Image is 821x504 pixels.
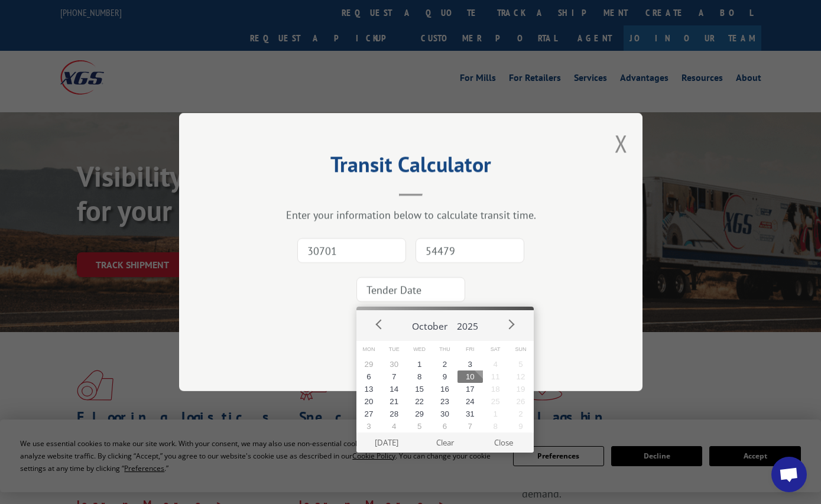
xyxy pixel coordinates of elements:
span: Fri [457,341,483,358]
button: 4 [483,358,508,370]
span: Sat [483,341,508,358]
button: 2025 [452,310,483,337]
button: 7 [457,420,483,433]
input: Origin Zip [297,238,406,263]
button: Close modal [615,128,628,159]
div: Open chat [771,457,807,492]
button: Prev [371,316,388,333]
button: 9 [432,370,457,383]
button: 8 [407,370,432,383]
button: 2 [508,408,534,420]
input: Dest. Zip [416,238,524,263]
button: 25 [483,395,508,408]
span: Thu [432,341,457,358]
button: 24 [457,395,483,408]
button: 17 [457,383,483,395]
button: 1 [407,358,432,370]
span: Wed [407,341,432,358]
button: 29 [356,358,382,370]
div: Enter your information below to calculate transit time. [238,208,583,222]
button: 31 [457,408,483,420]
button: 30 [432,408,457,420]
button: Clear [416,433,474,453]
button: 2 [432,358,457,370]
button: 12 [508,370,534,383]
button: 5 [407,420,432,433]
button: [DATE] [357,433,416,453]
button: 30 [381,358,407,370]
button: 1 [483,408,508,420]
button: 7 [381,370,407,383]
button: Close [474,433,533,453]
button: Next [502,316,520,333]
button: 16 [432,383,457,395]
button: 19 [508,383,534,395]
button: 20 [356,395,382,408]
button: 23 [432,395,457,408]
button: 3 [457,358,483,370]
span: Mon [356,341,382,358]
button: 21 [381,395,407,408]
button: 18 [483,383,508,395]
span: Tue [381,341,407,358]
button: 9 [508,420,534,433]
button: 11 [483,370,508,383]
button: 6 [356,370,382,383]
button: 29 [407,408,432,420]
button: 6 [432,420,457,433]
button: 28 [381,408,407,420]
span: Sun [508,341,534,358]
button: 26 [508,395,534,408]
button: 3 [356,420,382,433]
button: 15 [407,383,432,395]
button: 14 [381,383,407,395]
button: 22 [407,395,432,408]
button: 27 [356,408,382,420]
button: 5 [508,358,534,370]
button: October [407,310,452,337]
button: 13 [356,383,382,395]
button: 8 [483,420,508,433]
button: 4 [381,420,407,433]
h2: Transit Calculator [238,156,583,178]
input: Tender Date [356,277,465,302]
button: 10 [457,370,483,383]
